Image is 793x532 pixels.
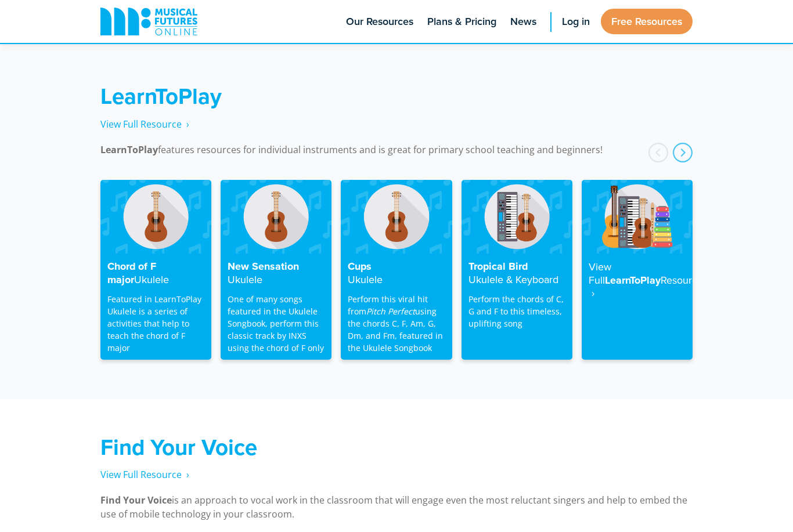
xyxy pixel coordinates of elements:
span: News [510,14,536,30]
span: Our Resources [346,14,413,30]
a: View FullLearnToPlayResource ‎ › [582,180,693,360]
a: Tropical BirdUkulele & Keyboard Perform the chords of C, G and F to this timeless, uplifting song [462,180,572,360]
strong: Ukulele [348,272,383,287]
strong: Resource ‎ › [589,273,703,301]
p: is an approach to vocal work in the classroom that will engage even the most reluctant singers an... [100,493,693,521]
h4: New Sensation [228,260,325,286]
strong: Find Your Voice [100,431,257,463]
span: Plans & Pricing [427,14,496,30]
strong: LearnToPlay [100,143,158,156]
p: Featured in LearnToPlay Ukulele is a series of activities that help to teach the chord of F major [107,293,204,354]
span: Log in [562,14,590,30]
h4: LearnToPlay [589,260,686,300]
div: next [673,143,693,162]
em: Pitch Perfect [366,306,415,317]
strong: Ukulele [228,272,262,287]
strong: View Full [589,259,611,287]
strong: Ukulele & Keyboard [468,272,558,287]
span: View Full Resource‎‏‏‎ ‎ › [100,468,189,481]
p: Perform the chords of C, G and F to this timeless, uplifting song [468,293,565,330]
a: New SensationUkulele One of many songs featured in the Ukulele Songbook, perform this classic tra... [221,180,331,360]
strong: Find Your Voice [100,494,172,506]
strong: Ukulele [134,272,169,287]
a: View Full Resource‎‏‏‎ ‎ › [100,468,189,482]
a: Chord of F majorUkulele Featured in LearnToPlay Ukulele is a series of activities that help to te... [100,180,211,360]
a: CupsUkulele Perform this viral hit fromPitch Perfectusing the chords C, F, Am, G, Dm, and Fm, fea... [341,180,452,360]
div: prev [648,143,668,162]
h4: Tropical Bird [468,260,565,286]
span: View Full Resource‎‏‏‎ ‎ › [100,118,189,131]
h4: Cups [348,260,445,286]
p: features resources for individual instruments and is great for primary school teaching and beginn... [100,143,693,157]
p: One of many songs featured in the Ukulele Songbook, perform this classic track by INXS using the ... [228,293,325,354]
a: View Full Resource‎‏‏‎ ‎ › [100,118,189,131]
a: Free Resources [601,9,693,34]
p: Perform this viral hit from using the chords C, F, Am, G, Dm, and Fm, featured in the Ukulele Son... [348,293,445,354]
h4: Chord of F major [107,260,204,286]
strong: LearnToPlay [100,80,222,112]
